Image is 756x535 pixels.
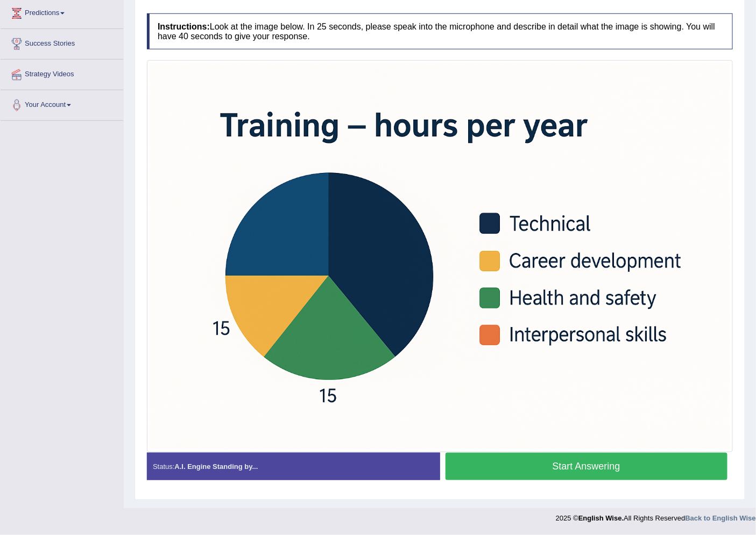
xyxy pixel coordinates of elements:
a: Your Account [1,90,123,117]
strong: English Wise. [578,515,624,523]
h4: Look at the image below. In 25 seconds, please speak into the microphone and describe in detail w... [147,13,733,49]
button: Start Answering [446,453,728,480]
a: Strategy Videos [1,60,123,86]
div: 2025 © All Rights Reserved [556,508,756,524]
div: Status: [147,453,440,480]
strong: A.I. Engine Standing by... [174,462,258,471]
a: Back to English Wise [686,515,756,523]
a: Success Stories [1,29,123,56]
b: Instructions: [158,22,210,31]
